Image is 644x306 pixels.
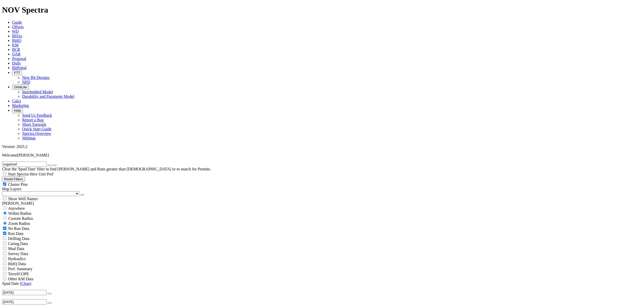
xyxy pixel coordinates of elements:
[2,167,211,171] span: Clear the 'Spud Date' filter to find [PERSON_NAME] and Runs greater than [DEMOGRAPHIC_DATA] or to...
[8,252,28,256] span: Survey Data
[20,281,31,286] a: (Clear)
[8,272,29,276] span: TerraSCOPE
[12,103,29,108] a: Marketing
[2,187,21,191] span: Map Layers
[12,66,27,70] a: BitPortal
[22,136,36,140] a: Webinar
[8,197,38,201] span: Show Well Names
[22,131,51,136] a: Spectra Overview
[12,61,21,65] a: Dulls
[14,109,21,112] span: Help
[8,231,23,236] span: Run Data
[12,70,22,75] button: FTT
[8,262,26,266] span: BitIQ Data
[22,90,53,94] a: Interbedded Model
[8,247,24,251] span: Mud Data
[17,153,49,157] span: [PERSON_NAME]
[12,56,26,61] a: Proposal
[12,29,19,34] a: WD
[8,172,37,176] span: Start Spectra Here
[2,176,25,182] button: Reset Filters
[22,118,44,122] a: Report a Bug
[14,85,27,89] span: OrbitLite
[8,221,30,226] span: Zoom Radius
[38,172,53,176] span: Unit Pref
[2,290,47,295] input: After
[12,84,29,90] button: OrbitLite
[8,182,28,187] span: Cluster Pins
[2,271,642,276] filter-controls-checkbox: TerraSCOPE Data
[2,162,47,167] input: Search
[12,43,19,47] a: KM
[12,52,21,56] a: OAR
[22,80,30,84] a: NPD
[22,94,74,99] a: Durability and Parameter Model
[2,153,642,158] p: Welcome
[22,75,50,80] a: New Bit Designs
[22,113,52,117] a: Send Us Feedback
[22,127,51,131] a: Quick Start Guide
[8,211,31,216] span: Within Radius
[8,241,28,246] span: Casing Data
[2,299,47,304] input: Before
[12,25,24,29] a: Offsets
[12,99,21,103] a: Calcs
[2,5,642,15] h1: NOV Spectra
[22,122,46,127] a: Short Tutorials
[2,281,19,286] span: Spud Date
[2,201,642,206] div: [PERSON_NAME]
[8,216,33,221] span: Custom Radius
[12,34,22,38] a: BHAs
[12,108,23,113] button: Help
[8,236,29,241] span: Drilling Data
[8,226,29,231] span: No Run Data
[8,257,26,261] span: Hydraulics
[14,71,20,75] span: FTT
[12,47,20,52] a: BCR
[3,172,6,175] input: Start Spectra Here
[2,266,642,271] filter-controls-checkbox: Performance Summary
[8,206,25,210] span: Anywhere
[8,267,32,271] span: Perf. Summary
[12,38,21,43] a: BitIQ
[2,256,642,261] filter-controls-checkbox: Hydraulics Analysis
[2,276,642,281] filter-controls-checkbox: TerraSCOPE Data
[12,20,22,24] a: Guide
[8,277,33,281] span: Other KM Data
[2,144,642,149] div: Version: 2025.2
